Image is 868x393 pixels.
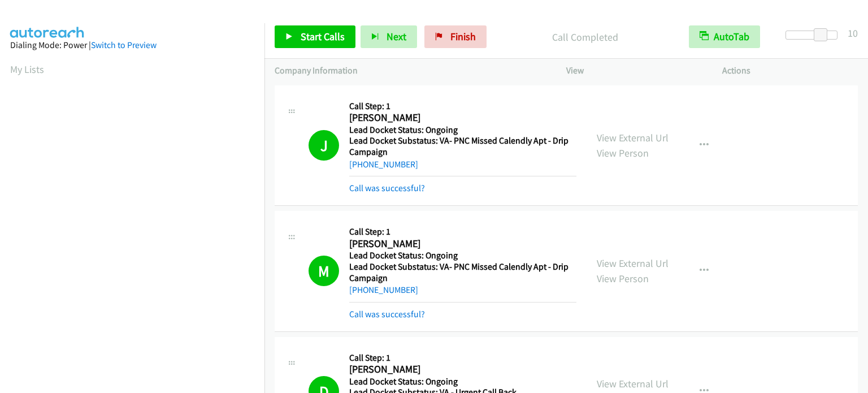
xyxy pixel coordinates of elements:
[848,25,858,41] div: 10
[597,272,649,285] a: View Person
[349,183,425,193] a: Call was successful?
[722,64,858,77] p: Actions
[597,257,669,270] a: View External Url
[387,30,406,43] span: Next
[275,25,355,48] a: Start Calls
[309,130,339,161] h1: J
[689,25,760,48] button: AutoTab
[349,111,572,124] h2: [PERSON_NAME]
[597,377,669,390] a: View External Url
[10,38,254,52] div: Dialing Mode: Power |
[349,309,425,319] a: Call was successful?
[502,29,669,45] p: Call Completed
[424,25,487,48] a: Finish
[10,63,44,76] a: My Lists
[597,146,649,159] a: View Person
[301,30,345,43] span: Start Calls
[349,226,576,237] h5: Call Step: 1
[349,124,576,136] h5: Lead Docket Status: Ongoing
[349,135,576,157] h5: Lead Docket Substatus: VA- PNC Missed Calendly Apt - Drip Campaign
[450,30,476,43] span: Finish
[275,64,546,77] p: Company Information
[349,101,576,112] h5: Call Step: 1
[349,363,572,376] h2: [PERSON_NAME]
[349,376,572,387] h5: Lead Docket Status: Ongoing
[349,284,418,295] a: [PHONE_NUMBER]
[349,352,572,364] h5: Call Step: 1
[349,250,576,261] h5: Lead Docket Status: Ongoing
[597,131,669,144] a: View External Url
[836,152,868,241] iframe: Resource Center
[309,256,339,286] h1: M
[361,25,417,48] button: Next
[91,40,157,50] a: Switch to Preview
[566,64,702,77] p: View
[349,237,572,251] h2: [PERSON_NAME]
[349,261,576,283] h5: Lead Docket Substatus: VA- PNC Missed Calendly Apt - Drip Campaign
[349,159,418,170] a: [PHONE_NUMBER]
